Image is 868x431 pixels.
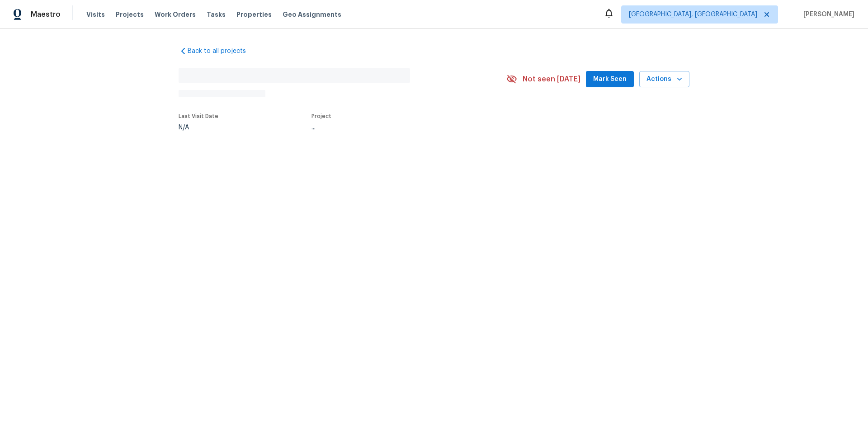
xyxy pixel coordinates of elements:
[236,10,272,19] span: Properties
[311,124,485,131] div: ...
[311,114,331,119] span: Project
[593,74,627,85] span: Mark Seen
[155,10,196,19] span: Work Orders
[646,74,682,85] span: Actions
[31,10,61,19] span: Maestro
[207,11,226,18] span: Tasks
[86,10,105,19] span: Visits
[523,75,580,84] span: Not seen [DATE]
[586,71,634,88] button: Mark Seen
[179,47,265,56] a: Back to all projects
[283,10,341,19] span: Geo Assignments
[116,10,144,19] span: Projects
[639,71,689,88] button: Actions
[179,114,218,119] span: Last Visit Date
[800,10,854,19] span: [PERSON_NAME]
[179,124,218,131] div: N/A
[629,10,757,19] span: [GEOGRAPHIC_DATA], [GEOGRAPHIC_DATA]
